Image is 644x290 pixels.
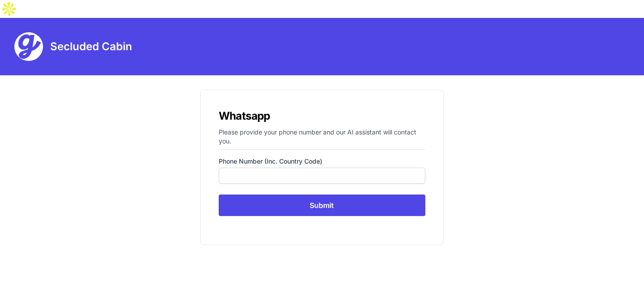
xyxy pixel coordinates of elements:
[14,32,43,61] img: 0ddzcedxx3w9nqn25u0748qiop2c
[50,39,132,54] h3: Secluded Cabin
[219,128,426,150] p: Please provide your phone number and our AI assistant will contact you.
[14,32,132,61] a: Secluded Cabin
[219,195,426,216] input: Submit
[219,108,426,124] h1: Whatsapp
[219,157,426,166] label: Phone number (inc. country code)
